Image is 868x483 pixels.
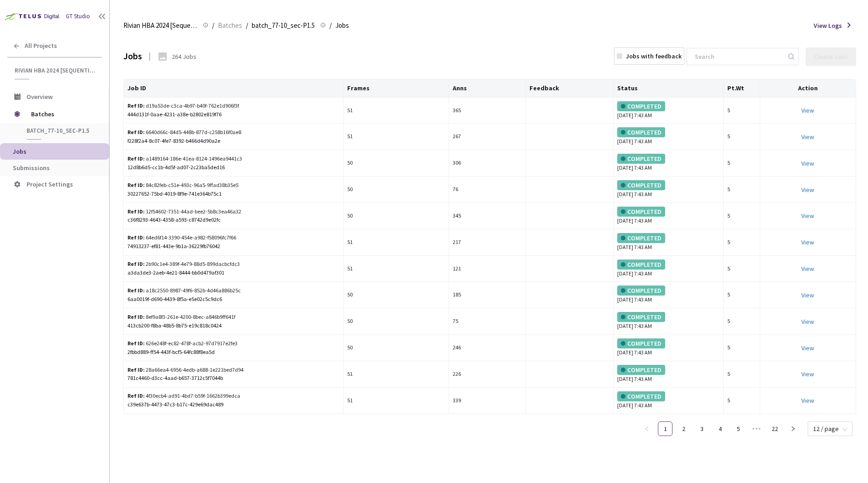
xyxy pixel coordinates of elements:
[216,20,244,30] a: Batches
[13,147,26,156] span: Jobs
[127,392,244,400] div: 4f30ecb4-ad91-4bd7-b59f-1662b399edca
[212,20,214,31] li: /
[127,181,244,190] div: 84c82feb-c51e-493c-96a5-9ffad38b35e5
[724,229,760,256] td: 5
[617,180,719,199] div: [DATE] 7:43 AM
[344,229,449,256] td: 51
[25,42,57,50] span: All Projects
[724,308,760,335] td: 5
[127,287,145,294] b: Ref ID:
[640,421,654,436] li: Previous Page
[617,312,665,322] div: COMPLETED
[658,421,672,436] li: 1
[127,182,145,188] b: Ref ID:
[786,421,800,436] button: right
[344,177,449,203] td: 50
[449,177,526,203] td: 76
[801,265,814,273] a: View
[218,20,242,31] span: Batches
[252,20,315,31] span: batch_77-10_sec-P1.5
[801,159,814,167] a: View
[617,154,719,172] div: [DATE] 7:43 AM
[676,421,691,436] li: 2
[731,421,746,436] li: 5
[617,391,719,410] div: [DATE] 7:43 AM
[801,133,814,141] a: View
[123,20,197,31] span: Rivian HBA 2024 [Sequential]
[790,426,796,431] span: right
[66,12,90,21] div: GT Studio
[801,317,814,326] a: View
[449,124,526,150] td: 267
[801,370,814,378] a: View
[449,388,526,414] td: 339
[814,53,848,60] div: Create Jobs
[127,137,339,145] div: f228f2a4-8c07-4fe7-8392-b466d4d90a2e
[786,421,800,436] li: Next Page
[127,340,145,347] b: Ref ID:
[127,366,145,373] b: Ref ID:
[695,422,709,436] a: 3
[724,150,760,177] td: 5
[724,388,760,414] td: 5
[26,93,53,101] span: Overview
[617,127,719,146] div: [DATE] 7:43 AM
[127,322,339,330] div: 413cb200-f8ba-48b5-8b75-e19c818c0424
[344,335,449,361] td: 50
[801,106,814,114] a: View
[127,234,244,242] div: 64ed6f14-3390-454e-a982-f58096fc7f66
[617,101,719,120] div: [DATE] 7:43 AM
[127,313,244,322] div: 8ef9a8f3-261e-4200-8bec-a846b9ff641f
[617,286,719,304] div: [DATE] 7:43 AM
[127,216,339,224] div: c36f8293-4643-4358-a593-c8742d9e02fc
[526,79,614,98] th: Feedback
[724,177,760,203] td: 5
[127,234,145,241] b: Ref ID:
[617,260,719,278] div: [DATE] 7:43 AM
[31,105,94,123] span: Batches
[344,282,449,308] td: 50
[617,260,665,270] div: COMPLETED
[617,154,665,164] div: COMPLETED
[724,361,760,388] td: 5
[344,79,449,98] th: Frames
[15,67,96,74] span: Rivian HBA 2024 [Sequential]
[677,422,690,436] a: 2
[617,127,665,137] div: COMPLETED
[13,164,50,172] span: Submissions
[124,79,344,98] th: Job ID
[127,208,145,215] b: Ref ID:
[127,392,145,399] b: Ref ID:
[449,256,526,282] td: 121
[449,150,526,177] td: 306
[801,212,814,220] a: View
[626,52,682,61] div: Jobs with feedback
[127,366,244,374] div: 28a66ea4-6956-4edb-a688-1e221bed7d94
[127,286,244,295] div: a18c2550-8987-49f6-852b-4d46a886b25c
[335,20,349,31] span: Jobs
[127,102,145,109] b: Ref ID:
[617,180,665,190] div: COMPLETED
[731,422,745,436] a: 5
[127,339,244,348] div: 626e248f-ec82-478f-acb2-97d7917e2fe3
[449,79,526,98] th: Anns
[123,50,142,63] div: Jobs
[344,308,449,335] td: 50
[127,269,339,277] div: a3da3de3-2aeb-4e21-8444-bb0d479af301
[127,400,339,409] div: c39e637b-4473-47c3-b17c-429e69dac489
[127,242,339,251] div: 74913237-ef81-443e-9b1a-36229fb76042
[814,21,842,30] span: View Logs
[617,312,719,331] div: [DATE] 7:43 AM
[127,260,145,267] b: Ref ID:
[617,338,719,357] div: [DATE] 7:43 AM
[329,20,332,31] li: /
[724,203,760,229] td: 5
[26,127,94,135] span: batch_77-10_sec-P1.5
[689,48,787,65] input: Search
[801,238,814,246] a: View
[617,207,719,225] div: [DATE] 7:43 AM
[449,282,526,308] td: 185
[749,421,764,436] span: •••
[617,207,665,217] div: COMPLETED
[694,421,709,436] li: 3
